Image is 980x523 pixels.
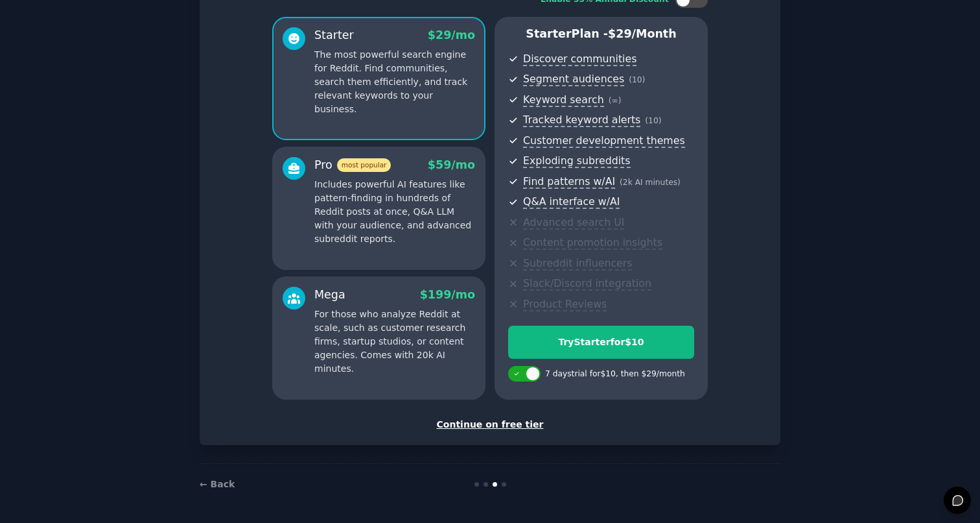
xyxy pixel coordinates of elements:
span: Content promotion insights [523,236,662,250]
div: 7 days trial for $10 , then $ 29 /month [545,369,685,380]
span: Product Reviews [523,298,607,311]
span: Exploding subreddits [523,154,630,168]
span: $ 59 /mo [428,158,475,171]
span: Advanced search UI [523,216,624,230]
span: $ 29 /mo [428,29,475,42]
p: The most powerful search engine for Reddit. Find communities, search them efficiently, and track ... [314,48,475,116]
span: Discover communities [523,53,636,66]
span: Segment audiences [523,73,624,86]
span: $ 199 /mo [420,288,475,301]
button: TryStarterfor$10 [508,326,694,359]
a: ← Back [200,479,235,489]
div: Pro [314,157,391,173]
span: Customer development themes [523,134,685,148]
div: Starter [314,27,354,43]
span: Keyword search [523,93,604,107]
div: Mega [314,287,345,303]
span: Slack/Discord integration [523,277,651,291]
span: Subreddit influencers [523,257,632,271]
div: Continue on free tier [213,418,767,432]
p: For those who analyze Reddit at scale, such as customer research firms, startup studios, or conte... [314,308,475,376]
p: Starter Plan - [508,26,694,42]
span: Q&A interface w/AI [523,195,620,209]
span: $ 29 /month [608,27,677,40]
div: Try Starter for $10 [509,335,694,349]
span: ( 10 ) [629,75,645,84]
span: Tracked keyword alerts [523,114,640,127]
span: Find patterns w/AI [523,175,615,189]
span: ( ∞ ) [609,96,622,105]
span: most popular [337,158,391,172]
span: ( 2k AI minutes ) [620,178,681,187]
span: ( 10 ) [645,116,661,125]
p: Includes powerful AI features like pattern-finding in hundreds of Reddit posts at once, Q&A LLM w... [314,178,475,246]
